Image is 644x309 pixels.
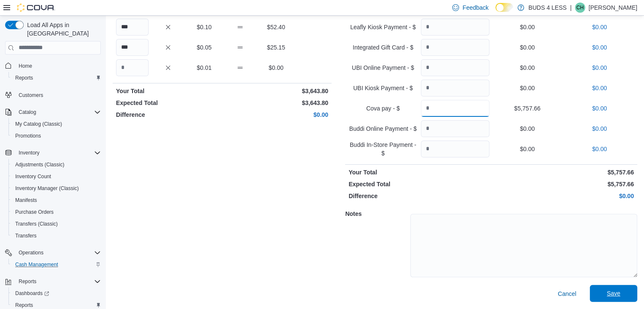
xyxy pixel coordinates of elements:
[12,73,101,83] span: Reports
[421,39,489,56] input: Quantity
[15,197,37,204] span: Manifests
[565,23,634,31] p: $0.00
[12,183,82,193] a: Inventory Manager (Classic)
[12,231,40,241] a: Transfers
[15,221,58,227] span: Transfers (Classic)
[116,87,221,95] p: Your Total
[12,259,101,270] span: Cash Management
[12,219,101,229] span: Transfers (Classic)
[348,124,417,133] p: Buddi Online Payment - $
[19,109,36,116] span: Catalog
[8,159,104,171] button: Adjustments (Classic)
[224,99,329,107] p: $3,643.80
[12,131,44,141] a: Promotions
[8,194,104,206] button: Manifests
[348,180,489,188] p: Expected Total
[493,145,561,153] p: $0.00
[15,276,101,287] span: Reports
[15,74,33,81] span: Reports
[15,121,62,127] span: My Catalog (Classic)
[116,59,149,76] input: Quantity
[421,120,489,137] input: Quantity
[12,207,101,217] span: Purchase Orders
[558,290,576,298] span: Cancel
[12,119,66,129] a: My Catalog (Classic)
[12,288,101,298] span: Dashboards
[188,43,221,52] p: $0.05
[24,21,101,38] span: Load All Apps in [GEOGRAPHIC_DATA]
[570,3,572,13] p: |
[421,80,489,97] input: Quantity
[12,207,57,217] a: Purchase Orders
[12,171,101,182] span: Inventory Count
[116,110,221,119] p: Difference
[495,3,513,12] input: Dark Mode
[19,92,43,99] span: Customers
[462,3,488,12] span: Feedback
[528,3,567,13] p: BUDS 4 LESS
[17,3,55,12] img: Cova
[576,3,583,13] span: CH
[12,131,101,141] span: Promotions
[15,290,49,297] span: Dashboards
[12,195,40,205] a: Manifests
[348,84,417,92] p: UBI Kiosk Payment - $
[8,218,104,230] button: Transfers (Classic)
[188,23,221,31] p: $0.10
[15,248,101,258] span: Operations
[2,247,104,259] button: Operations
[565,63,634,72] p: $0.00
[421,59,489,76] input: Quantity
[12,219,61,229] a: Transfers (Classic)
[15,232,36,239] span: Transfers
[12,160,101,170] span: Adjustments (Classic)
[15,173,51,180] span: Inventory Count
[348,141,417,157] p: Buddi In-Store Payment - $
[8,182,104,194] button: Inventory Manager (Classic)
[565,124,634,133] p: $0.00
[348,104,417,113] p: Cova pay - $
[348,43,417,52] p: Integrated Gift Card - $
[19,149,39,156] span: Inventory
[2,276,104,287] button: Reports
[15,261,58,268] span: Cash Management
[2,147,104,159] button: Inventory
[224,110,329,119] p: $0.00
[493,43,561,52] p: $0.00
[15,90,101,100] span: Customers
[2,60,104,72] button: Home
[607,289,620,298] span: Save
[19,63,32,69] span: Home
[224,87,329,95] p: $3,643.80
[12,73,36,83] a: Reports
[260,23,293,31] p: $52.40
[12,160,68,170] a: Adjustments (Classic)
[12,195,101,205] span: Manifests
[2,106,104,118] button: Catalog
[590,285,637,302] button: Save
[8,287,104,299] a: Dashboards
[15,209,54,215] span: Purchase Orders
[19,249,44,256] span: Operations
[188,63,221,72] p: $0.01
[116,99,221,107] p: Expected Total
[8,230,104,242] button: Transfers
[15,302,33,309] span: Reports
[493,180,634,188] p: $5,757.66
[348,63,417,72] p: UBI Online Payment - $
[565,84,634,92] p: $0.00
[19,278,36,285] span: Reports
[8,118,104,130] button: My Catalog (Classic)
[493,168,634,177] p: $5,757.66
[565,43,634,52] p: $0.00
[493,84,561,92] p: $0.00
[565,145,634,153] p: $0.00
[15,61,101,71] span: Home
[15,185,79,192] span: Inventory Manager (Classic)
[421,100,489,117] input: Quantity
[8,130,104,142] button: Promotions
[15,107,39,117] button: Catalog
[15,90,47,100] a: Customers
[15,248,47,258] button: Operations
